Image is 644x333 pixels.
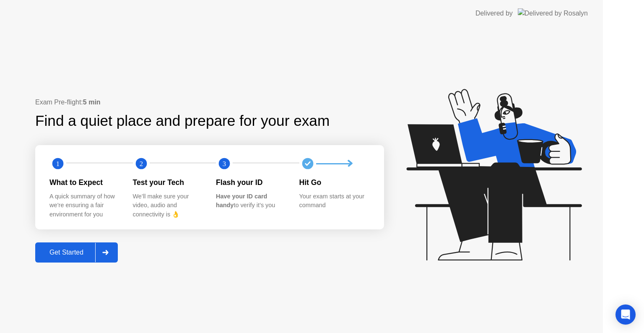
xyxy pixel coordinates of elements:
[216,177,286,188] div: Flash your ID
[518,8,588,18] img: Delivered by Rosalyn
[133,192,203,219] div: We’ll make sure your video, audio and connectivity is 👌
[299,192,369,210] div: Your exam starts at your command
[216,193,267,209] b: Have your ID card handy
[133,177,203,188] div: Test your Tech
[223,160,226,168] text: 3
[615,304,636,325] div: Open Intercom Messenger
[35,97,384,107] div: Exam Pre-flight:
[299,177,369,188] div: Hit Go
[83,99,101,106] b: 5 min
[35,242,118,263] button: Get Started
[38,249,95,256] div: Get Started
[139,160,143,168] text: 2
[56,160,60,168] text: 1
[475,8,513,18] div: Delivered by
[216,192,286,210] div: to verify it’s you
[49,192,119,219] div: A quick summary of how we’re ensuring a fair environment for you
[35,110,331,132] div: Find a quiet place and prepare for your exam
[49,177,119,188] div: What to Expect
